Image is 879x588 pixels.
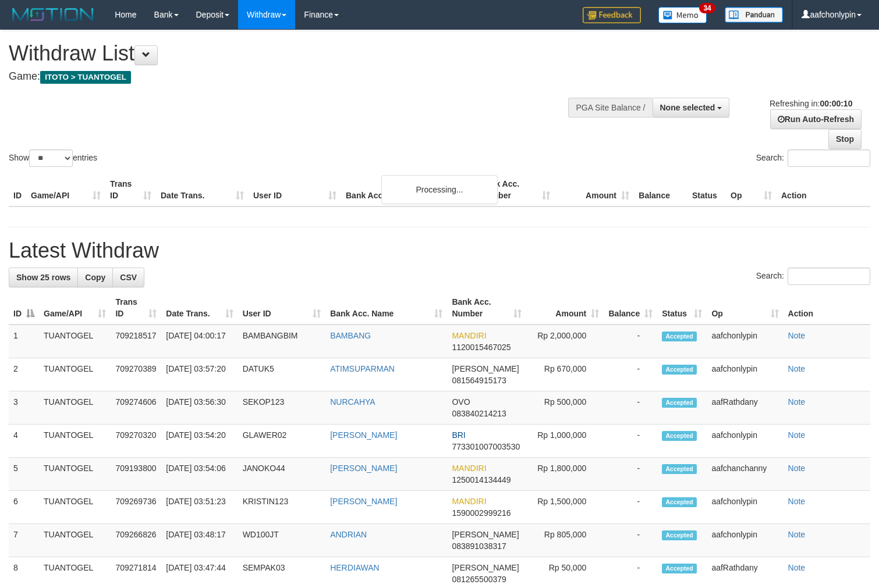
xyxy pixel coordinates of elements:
td: - [604,425,657,458]
td: - [604,358,657,391]
td: SEKOP123 [238,391,326,425]
td: 709266826 [111,524,161,557]
img: MOTION_logo.png [9,6,97,23]
button: None selected [653,98,730,117]
th: Amount: activate to sort column ascending [526,291,604,325]
h1: Withdraw List [9,42,575,65]
td: [DATE] 03:48:17 [161,524,238,557]
label: Search: [756,268,870,285]
th: Op [726,173,777,206]
td: aafchonlypin [707,358,783,391]
h1: Latest Withdraw [9,239,870,262]
strong: 00:00:10 [820,99,852,108]
td: GLAWER02 [238,425,326,458]
input: Search: [788,149,870,167]
td: - [604,391,657,425]
td: [DATE] 03:54:06 [161,458,238,491]
a: [PERSON_NAME] [330,430,397,440]
td: [DATE] 03:54:20 [161,425,238,458]
span: Copy 1590002999216 to clipboard [452,508,511,518]
span: Copy 773301007003530 to clipboard [452,442,520,451]
td: TUANTOGEL [39,491,111,524]
span: Copy 081265500379 to clipboard [452,575,506,584]
span: [PERSON_NAME] [452,530,519,539]
span: Copy 083891038317 to clipboard [452,541,506,551]
span: MANDIRI [452,464,486,473]
td: 3 [9,391,39,425]
td: [DATE] 03:57:20 [161,358,238,391]
select: Showentries [29,149,73,167]
td: aafchonlypin [707,524,783,557]
th: Action [784,291,870,325]
a: Show 25 rows [9,268,78,287]
th: Action [777,173,870,206]
td: - [604,325,657,358]
th: Bank Acc. Number [476,173,555,206]
td: 7 [9,524,39,557]
th: User ID: activate to sort column ascending [238,291,326,325]
td: 709269736 [111,491,161,524]
td: JANOKO44 [238,458,326,491]
span: Copy [85,273,105,282]
th: Game/API [26,173,105,206]
th: Bank Acc. Number: activate to sort column ascending [447,291,526,325]
span: Copy 081564915173 to clipboard [452,376,506,385]
span: Refreshing in: [770,99,852,108]
span: BRI [452,430,465,440]
a: Note [788,497,806,506]
span: [PERSON_NAME] [452,364,519,373]
a: Note [788,364,806,373]
td: - [604,524,657,557]
th: Amount [555,173,634,206]
th: ID [9,173,26,206]
td: aafchonlypin [707,425,783,458]
td: aafchonlypin [707,491,783,524]
th: Op: activate to sort column ascending [707,291,783,325]
span: Copy 1250014134449 to clipboard [452,475,511,484]
span: Show 25 rows [16,273,70,282]
span: Accepted [662,365,697,375]
td: 1 [9,325,39,358]
td: BAMBANGBIM [238,325,326,358]
td: WD100JT [238,524,326,557]
a: Note [788,530,806,539]
span: OVO [452,397,470,407]
th: Trans ID [105,173,156,206]
span: MANDIRI [452,331,486,340]
span: Accepted [662,398,697,408]
span: Copy 1120015467025 to clipboard [452,343,511,352]
th: Trans ID: activate to sort column ascending [111,291,161,325]
a: ATIMSUPARMAN [330,364,395,373]
td: 709270389 [111,358,161,391]
span: Accepted [662,497,697,507]
td: 4 [9,425,39,458]
td: - [604,458,657,491]
td: 709193800 [111,458,161,491]
a: Note [788,331,806,340]
td: TUANTOGEL [39,425,111,458]
span: [PERSON_NAME] [452,563,519,572]
a: ANDRIAN [330,530,367,539]
td: Rp 1,000,000 [526,425,604,458]
th: Balance [634,173,687,206]
div: Processing... [381,175,498,204]
span: CSV [120,273,137,282]
td: Rp 670,000 [526,358,604,391]
input: Search: [788,268,870,285]
a: Copy [77,268,113,287]
td: KRISTIN123 [238,491,326,524]
th: ID: activate to sort column descending [9,291,39,325]
td: TUANTOGEL [39,458,111,491]
h4: Game: [9,71,575,83]
a: Stop [828,129,862,149]
td: Rp 500,000 [526,391,604,425]
td: TUANTOGEL [39,391,111,425]
span: MANDIRI [452,497,486,506]
th: Date Trans. [156,173,249,206]
th: Bank Acc. Name: activate to sort column ascending [325,291,447,325]
a: Note [788,397,806,407]
th: User ID [249,173,341,206]
span: Accepted [662,564,697,573]
span: None selected [660,103,715,112]
td: DATUK5 [238,358,326,391]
